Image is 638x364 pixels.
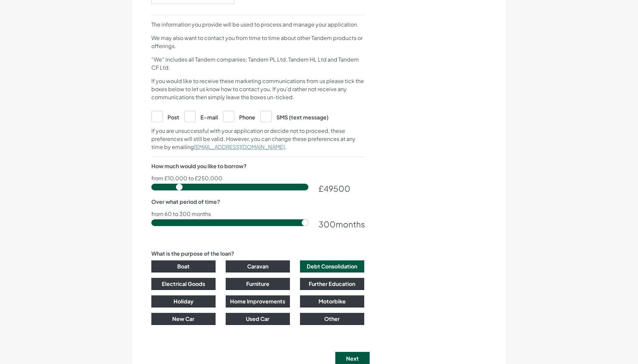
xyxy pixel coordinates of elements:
label: How much would you like to borrow? [151,162,247,170]
button: Electrical Goods [151,278,216,290]
span: 49500 [324,183,350,193]
p: from 60 to 300 months [151,211,364,217]
button: Used Car [226,313,290,325]
button: New Car [151,313,216,325]
button: Furniture [226,278,290,290]
button: Caravan [226,260,290,272]
label: What is the purpose of the loan? [151,250,234,258]
label: Phone [223,111,255,121]
button: Motorbike [300,295,364,307]
p: If you are unsuccessful with your application or decide not to proceed, these preferences will st... [151,127,364,151]
button: Holiday [151,295,216,307]
label: Over what period of time? [151,198,220,206]
div: months [318,218,364,230]
button: Debt Consolidation [300,260,364,272]
p: If you would like to receive these marketing communications from us please tick the boxes below t... [151,77,364,101]
button: Home Improvements [226,295,290,307]
label: SMS (text message) [260,111,329,121]
p: “We” includes all Tandem companies; Tandem PL Ltd, Tandem HL Ltd and Tandem CF Ltd. [151,56,364,72]
p: We may also want to contact you from time to time about other Tandem products or offerings. [151,34,364,50]
div: £ [318,182,364,194]
span: 300 [318,219,336,229]
p: from £10,000 to £250,000 [151,176,364,181]
button: Further Education [300,278,364,290]
label: E-mail [184,111,218,121]
button: Other [300,313,364,325]
label: Post [151,111,179,121]
p: The information you provide will be used to process and manage your application. [151,21,364,29]
button: Boat [151,260,216,272]
a: [EMAIL_ADDRESS][DOMAIN_NAME] [194,143,285,150]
